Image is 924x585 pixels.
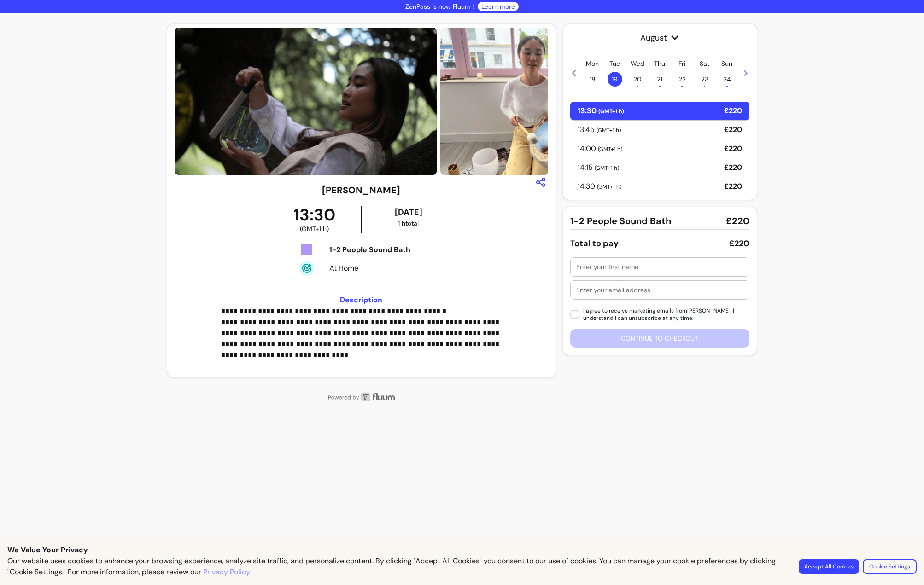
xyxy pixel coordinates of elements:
[578,181,621,192] p: 14:30
[7,544,917,556] p: We Value Your Privacy
[221,295,501,306] h3: Description
[675,72,690,87] span: 22
[481,2,515,11] a: Learn more
[598,108,624,115] span: ( GMT+1 h )
[721,59,732,68] p: Sun
[364,219,453,228] div: 1 h total
[578,143,622,154] p: 14:00
[299,243,314,257] img: Tickets Icon
[609,59,620,68] p: Tue
[364,206,453,219] div: [DATE]
[595,164,619,172] span: ( GMT+1 h )
[703,82,706,91] span: •
[724,105,742,116] p: £220
[203,567,250,578] a: Privacy Policy
[585,72,600,87] span: 18
[578,105,624,116] p: 13:30
[636,82,638,91] span: •
[597,127,621,134] span: ( GMT+1 h )
[329,244,435,255] div: 1-2 People Sound Bath
[268,206,362,233] div: 13:30
[175,28,437,175] img: https://d22cr2pskkweo8.cloudfront.net/11dd6bb4-53d0-4080-afe9-9d2316bc5e95
[322,184,400,197] h3: [PERSON_NAME]
[440,28,637,175] img: https://d22cr2pskkweo8.cloudfront.net/50ce6c7c-ae96-4420-9ba0-2fcf47e180be
[654,59,665,68] p: Thu
[724,181,742,192] p: £220
[405,2,474,11] p: ZenPass is now Fluum !
[329,263,435,274] div: At Home
[724,162,742,173] p: £220
[578,162,619,173] p: 14:15
[729,237,749,250] div: £220
[167,392,556,401] img: powered by Fluum.ai
[863,559,917,574] button: Cookie Settings
[630,72,645,87] span: 20
[614,82,616,91] span: •
[678,59,685,68] p: Fri
[697,72,712,87] span: 23
[726,214,749,227] span: £220
[586,59,599,68] p: Mon
[576,262,743,272] input: Enter your first name
[719,72,734,87] span: 24
[799,559,859,574] button: Accept All Cookies
[597,183,621,191] span: ( GMT+1 h )
[578,124,621,135] p: 13:45
[631,59,644,68] p: Wed
[652,72,667,87] span: 21
[700,59,709,68] p: Sat
[598,145,622,153] span: ( GMT+1 h )
[570,31,749,44] span: August
[726,82,728,91] span: •
[7,556,788,578] p: Our website uses cookies to enhance your browsing experience, analyze site traffic, and personali...
[659,82,661,91] span: •
[724,124,742,135] p: £220
[570,214,671,227] span: 1-2 People Sound Bath
[724,143,742,154] p: £220
[570,237,619,250] div: Total to pay
[681,82,683,91] span: •
[608,72,622,87] span: 19
[576,285,743,295] input: Enter your email address
[300,224,329,233] span: ( GMT+1 h )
